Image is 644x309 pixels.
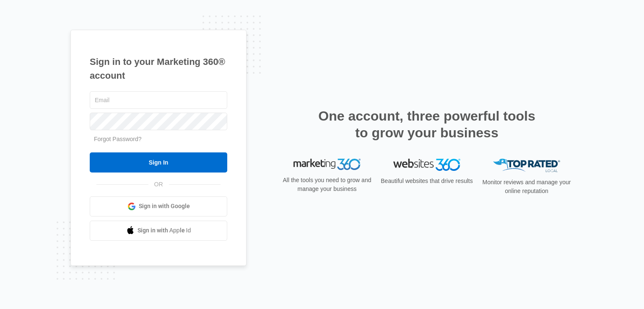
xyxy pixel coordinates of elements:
[393,159,460,171] img: Websites 360
[480,178,574,196] p: Monitor reviews and manage your online reputation
[280,176,374,193] p: All the tools you need to grow and manage your business
[293,159,361,170] img: Marketing 360
[138,226,191,235] span: Sign in with Apple Id
[380,177,474,185] p: Beautiful websites that drive results
[90,152,227,173] input: Sign In
[493,159,560,173] img: Top Rated Local
[94,136,142,142] a: Forgot Password?
[316,108,538,141] h2: One account, three powerful tools to grow your business
[90,221,227,241] a: Sign in with Apple Id
[148,180,169,189] span: OR
[139,202,190,211] span: Sign in with Google
[90,196,227,216] a: Sign in with Google
[90,91,227,109] input: Email
[90,55,227,82] h1: Sign in to your Marketing 360® account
